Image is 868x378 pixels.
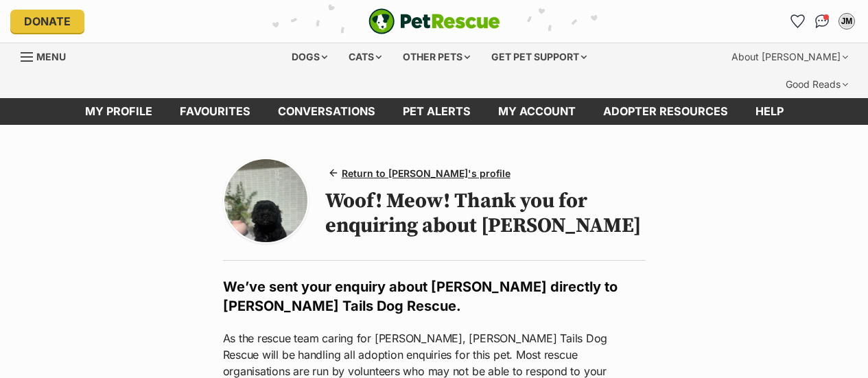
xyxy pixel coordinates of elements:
[811,10,833,32] a: Conversations
[836,10,858,32] button: My account
[368,8,500,34] img: logo-e224e6f780fb5917bec1dbf3a21bbac754714ae5b6737aabdf751b685950b380.svg
[393,43,480,71] div: Other pets
[325,189,646,238] h1: Woof! Meow! Thank you for enquiring about [PERSON_NAME]
[224,159,307,242] img: Photo of Lulu
[264,98,389,125] a: conversations
[166,98,264,125] a: Favourites
[10,10,84,33] a: Donate
[342,166,511,180] span: Return to [PERSON_NAME]'s profile
[223,277,646,316] h2: We’ve sent your enquiry about [PERSON_NAME] directly to [PERSON_NAME] Tails Dog Rescue.
[282,43,337,71] div: Dogs
[21,43,75,68] a: Menu
[325,163,516,183] a: Return to [PERSON_NAME]'s profile
[722,43,858,71] div: About [PERSON_NAME]
[742,98,797,125] a: Help
[36,51,66,62] span: Menu
[484,98,589,125] a: My account
[786,10,808,32] a: Favourites
[589,98,742,125] a: Adopter resources
[71,98,166,125] a: My profile
[786,10,858,32] ul: Account quick links
[776,71,858,98] div: Good Reads
[482,43,596,71] div: Get pet support
[815,14,830,28] img: chat-41dd97257d64d25036548639549fe6c8038ab92f7586957e7f3b1b290dea8141.svg
[840,14,854,28] div: JM
[389,98,484,125] a: Pet alerts
[368,8,500,34] a: PetRescue
[339,43,391,71] div: Cats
